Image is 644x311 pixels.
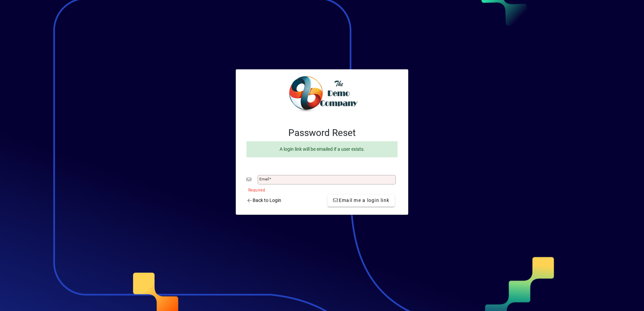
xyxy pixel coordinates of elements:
[333,197,389,204] span: Email me a login link
[244,195,284,207] a: Back to Login
[247,141,397,157] div: A login link will be emailed if a user exists.
[247,197,281,204] span: Back to Login
[248,186,392,193] mat-error: Required
[327,195,395,207] button: Email me a login link
[259,177,269,181] mat-label: Email
[247,127,397,139] h2: Password Reset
